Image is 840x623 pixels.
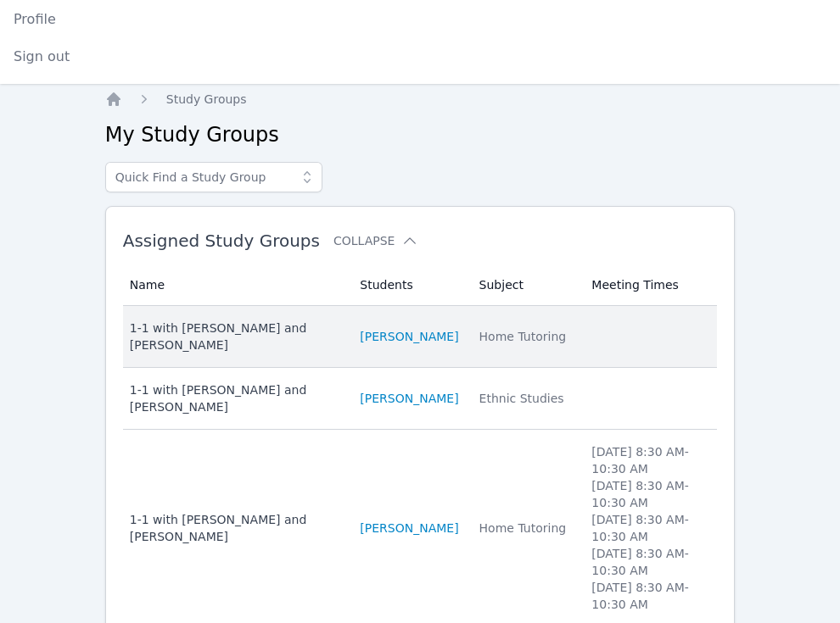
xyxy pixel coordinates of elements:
div: Home Tutoring [479,520,572,537]
li: [DATE] 8:30 AM - 10:30 AM [591,511,707,545]
a: [PERSON_NAME] [360,390,458,407]
span: Assigned Study Groups [123,231,320,251]
a: [PERSON_NAME] [360,520,458,537]
a: Study Groups [166,91,247,108]
a: [PERSON_NAME] [360,328,458,345]
li: [DATE] 8:30 AM - 10:30 AM [591,579,707,613]
li: [DATE] 8:30 AM - 10:30 AM [591,477,707,511]
span: Study Groups [166,92,247,106]
div: 1-1 with [PERSON_NAME] and [PERSON_NAME] [130,511,340,545]
nav: Breadcrumb [105,91,736,108]
button: Collapse [333,232,418,249]
input: Quick Find a Study Group [105,162,322,192]
div: 1-1 with [PERSON_NAME] and [PERSON_NAME] [130,381,340,415]
th: Students [350,264,468,306]
div: Home Tutoring [479,328,572,345]
li: [DATE] 8:30 AM - 10:30 AM [591,545,707,579]
tr: 1-1 with [PERSON_NAME] and [PERSON_NAME][PERSON_NAME]Ethnic Studies [123,368,718,430]
th: Meeting Times [581,264,717,306]
h2: My Study Groups [105,121,736,148]
th: Name [123,264,350,306]
th: Subject [469,264,582,306]
div: 1-1 with [PERSON_NAME] and [PERSON_NAME] [130,320,340,353]
div: Ethnic Studies [479,390,572,407]
li: [DATE] 8:30 AM - 10:30 AM [591,443,707,477]
tr: 1-1 with [PERSON_NAME] and [PERSON_NAME][PERSON_NAME]Home Tutoring [123,306,718,368]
